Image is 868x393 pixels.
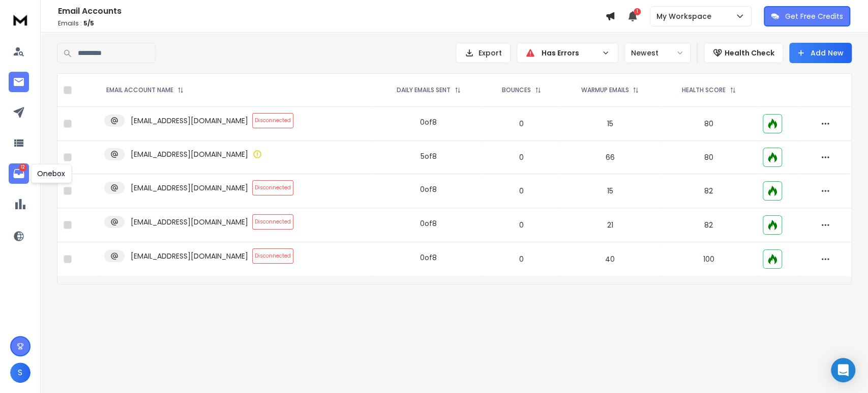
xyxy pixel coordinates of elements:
td: 40 [559,242,661,276]
span: Disconnected [252,113,293,128]
button: Export [456,43,511,63]
td: 66 [559,141,661,174]
button: Health Check [704,43,783,63]
p: HEALTH SCORE [682,86,726,94]
span: 1 [634,8,641,15]
td: 82 [661,208,757,242]
p: Health Check [725,48,774,58]
td: 100 [661,242,757,276]
p: Get Free Credits [785,11,843,21]
p: WARMUP EMAILS [581,86,628,94]
a: 12 [9,163,29,184]
button: Get Free Credits [764,6,850,26]
p: 0 [490,254,553,264]
p: 12 [19,163,27,172]
div: Onebox [31,164,72,183]
div: EMAIL ACCOUNT NAME [106,86,184,94]
span: Disconnected [252,248,293,264]
div: 0 of 8 [420,184,437,194]
span: 5 / 5 [83,19,94,27]
p: 0 [490,119,553,129]
p: [EMAIL_ADDRESS][DOMAIN_NAME] [131,183,248,193]
div: Open Intercom Messenger [831,358,855,382]
p: DAILY EMAILS SENT [397,86,451,94]
td: 15 [559,107,661,141]
p: [EMAIL_ADDRESS][DOMAIN_NAME] [131,217,248,227]
p: Has Errors [542,48,597,58]
p: BOUNCES [502,86,531,94]
div: 5 of 8 [421,151,437,161]
span: Disconnected [252,214,293,230]
p: 0 [490,152,553,162]
p: My Workspace [656,11,715,21]
td: 80 [661,107,757,141]
button: Newest [624,43,691,63]
img: logo [10,10,31,29]
td: 21 [559,208,661,242]
p: 0 [490,220,553,230]
p: 0 [490,186,553,196]
span: Disconnected [252,180,293,195]
td: 15 [559,174,661,208]
h1: Email Accounts [58,5,605,17]
div: 0 of 8 [420,252,437,263]
button: Add New [789,43,852,63]
button: S [10,362,31,383]
div: 0 of 8 [420,117,437,127]
div: 0 of 8 [420,218,437,229]
p: Emails : [58,19,605,27]
td: 80 [661,141,757,174]
p: [EMAIL_ADDRESS][DOMAIN_NAME] [131,149,248,159]
p: [EMAIL_ADDRESS][DOMAIN_NAME] [131,116,248,126]
p: [EMAIL_ADDRESS][DOMAIN_NAME] [131,251,248,261]
td: 82 [661,174,757,208]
